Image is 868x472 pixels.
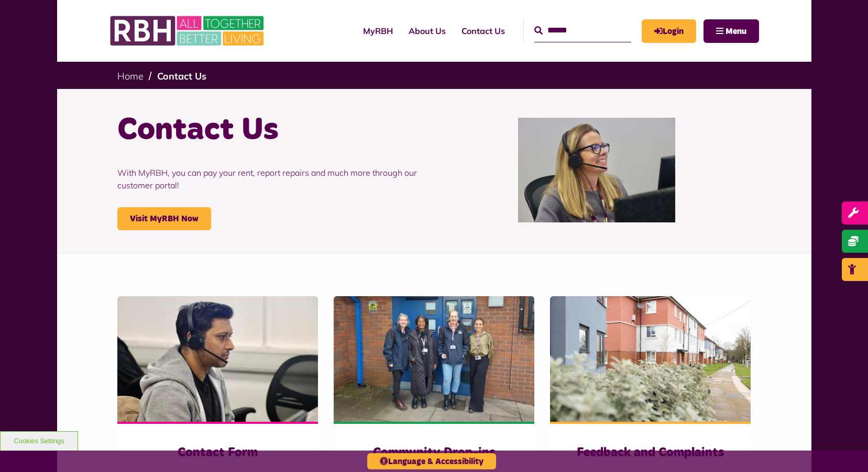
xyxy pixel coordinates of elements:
[117,70,144,82] a: Home
[355,445,513,461] h3: Community Drop-ins
[157,70,206,82] a: Contact Us
[117,110,426,151] h1: Contact Us
[109,10,267,51] img: RBH
[117,296,318,422] img: Contact Centre February 2024 (4)
[704,19,759,43] button: Navigation
[138,445,297,461] h3: Contact Form
[355,17,401,45] a: MyRBH
[550,296,751,422] img: SAZMEDIA RBH 22FEB24 97
[518,118,675,222] img: Contact Centre February 2024 (1)
[117,207,211,230] a: Visit MyRBH Now
[367,453,496,469] button: Language & Accessibility
[642,19,696,43] a: MyRBH
[117,151,426,207] p: With MyRBH, you can pay your rent, report repairs and much more through our customer portal!
[454,17,513,45] a: Contact Us
[334,296,534,422] img: Heywood Drop In 2024
[726,27,746,36] span: Menu
[821,425,868,472] iframe: Netcall Web Assistant for live chat
[571,445,730,461] h3: Feedback and Complaints
[401,17,454,45] a: About Us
